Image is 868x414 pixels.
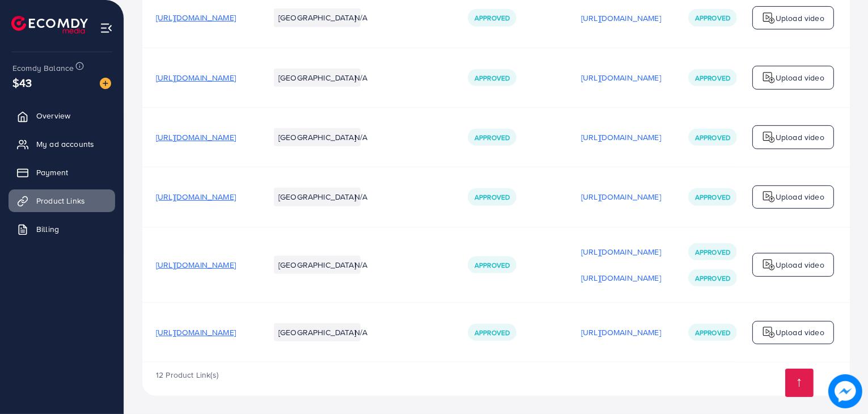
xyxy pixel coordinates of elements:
[695,133,730,142] span: Approved
[274,323,361,341] li: [GEOGRAPHIC_DATA]
[36,138,94,150] span: My ad accounts
[274,128,361,146] li: [GEOGRAPHIC_DATA]
[695,247,730,257] span: Approved
[762,190,776,204] img: logo
[776,71,824,85] p: Upload video
[156,72,236,83] span: [URL][DOMAIN_NAME]
[776,326,824,339] p: Upload video
[156,369,218,381] span: 12 Product Link(s)
[695,328,730,337] span: Approved
[354,132,367,143] span: N/A
[100,22,113,35] img: menu
[100,78,111,89] img: image
[695,273,730,283] span: Approved
[776,130,824,144] p: Upload video
[12,62,74,74] span: Ecomdy Balance
[274,188,361,206] li: [GEOGRAPHIC_DATA]
[354,191,367,202] span: N/A
[274,9,361,27] li: [GEOGRAPHIC_DATA]
[695,73,730,83] span: Approved
[581,130,661,144] p: [URL][DOMAIN_NAME]
[9,189,115,212] a: Product Links
[581,326,661,339] p: [URL][DOMAIN_NAME]
[581,190,661,204] p: [URL][DOMAIN_NAME]
[475,133,510,142] span: Approved
[36,167,68,178] span: Payment
[11,16,88,33] img: logo
[9,104,115,127] a: Overview
[762,326,776,339] img: logo
[36,223,59,235] span: Billing
[475,260,510,270] span: Approved
[762,11,776,25] img: logo
[762,258,776,272] img: logo
[581,271,661,285] p: [URL][DOMAIN_NAME]
[274,256,361,274] li: [GEOGRAPHIC_DATA]
[581,71,661,85] p: [URL][DOMAIN_NAME]
[475,328,510,337] span: Approved
[9,218,115,240] a: Billing
[354,327,367,338] span: N/A
[9,161,115,184] a: Payment
[776,190,824,204] p: Upload video
[274,69,361,87] li: [GEOGRAPHIC_DATA]
[12,74,32,91] span: $43
[695,192,730,202] span: Approved
[828,374,862,408] img: image
[354,72,367,83] span: N/A
[762,71,776,85] img: logo
[695,13,730,23] span: Approved
[475,13,510,23] span: Approved
[36,195,85,206] span: Product Links
[9,133,115,155] a: My ad accounts
[354,259,367,271] span: N/A
[36,110,70,121] span: Overview
[156,259,236,271] span: [URL][DOMAIN_NAME]
[776,11,824,25] p: Upload video
[354,12,367,23] span: N/A
[156,327,236,338] span: [URL][DOMAIN_NAME]
[156,132,236,143] span: [URL][DOMAIN_NAME]
[581,245,661,259] p: [URL][DOMAIN_NAME]
[762,130,776,144] img: logo
[776,258,824,272] p: Upload video
[581,11,661,25] p: [URL][DOMAIN_NAME]
[156,191,236,202] span: [URL][DOMAIN_NAME]
[475,73,510,83] span: Approved
[156,12,236,23] span: [URL][DOMAIN_NAME]
[475,192,510,202] span: Approved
